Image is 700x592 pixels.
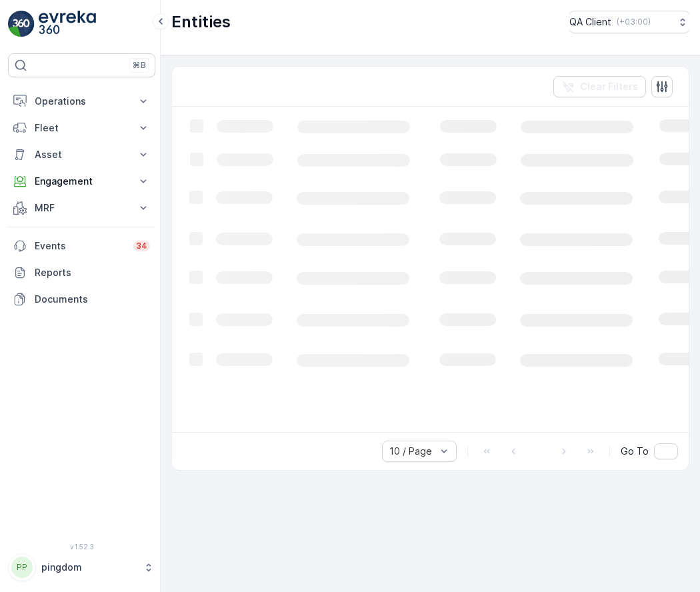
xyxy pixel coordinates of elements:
p: ⌘B [133,60,146,71]
a: Reports [8,259,155,286]
p: Reports [35,266,150,279]
button: Asset [8,141,155,168]
p: Asset [35,148,129,161]
p: Events [35,239,125,253]
p: QA Client [569,15,611,29]
button: QA Client(+03:00) [569,11,689,33]
button: Fleet [8,115,155,141]
p: Entities [171,11,231,33]
button: Operations [8,88,155,115]
button: Engagement [8,168,155,195]
p: 34 [136,241,147,251]
p: Fleet [35,121,129,135]
button: Clear Filters [553,76,646,97]
p: MRF [35,201,129,215]
button: PPpingdom [8,553,155,581]
img: logo [8,11,35,37]
a: Documents [8,286,155,313]
p: pingdom [41,561,137,574]
p: Operations [35,95,129,108]
span: Go To [621,445,649,458]
div: PP [11,557,33,578]
p: Documents [35,293,150,306]
a: Events34 [8,233,155,259]
span: v 1.52.3 [8,543,155,551]
p: Clear Filters [580,80,638,93]
p: Engagement [35,175,129,188]
p: ( +03:00 ) [617,17,651,27]
button: MRF [8,195,155,221]
img: logo_light-DOdMpM7g.png [39,11,96,37]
